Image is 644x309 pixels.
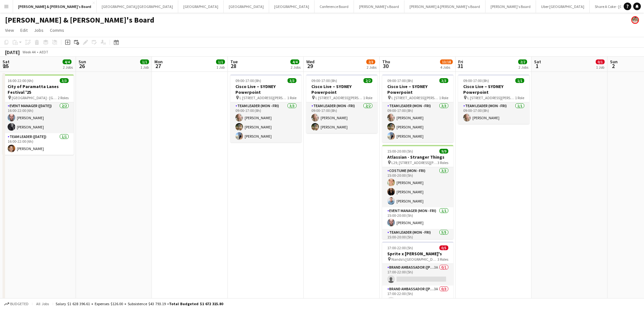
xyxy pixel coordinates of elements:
[354,0,404,13] button: [PERSON_NAME]'s Board
[169,301,223,306] span: Total Budgeted $1 672 315.80
[13,0,97,13] button: [PERSON_NAME] & [PERSON_NAME]'s Board
[10,302,29,306] span: Budgeted
[404,0,485,13] button: [PERSON_NAME] & [PERSON_NAME]'s Board
[269,0,315,13] button: [GEOGRAPHIC_DATA]
[56,301,223,306] div: Salary $1 628 396.61 + Expenses $126.00 + Subsistence $43 793.19 =
[315,0,354,13] button: Conference Board
[485,0,536,13] button: [PERSON_NAME]'s Board
[631,16,639,24] app-user-avatar: Arrence Torres
[97,0,178,13] button: [GEOGRAPHIC_DATA]/[GEOGRAPHIC_DATA]
[224,0,269,13] button: [GEOGRAPHIC_DATA]
[3,300,30,307] button: Budgeted
[178,0,224,13] button: [GEOGRAPHIC_DATA]
[536,0,590,13] button: Uber [GEOGRAPHIC_DATA]
[35,301,50,306] span: All jobs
